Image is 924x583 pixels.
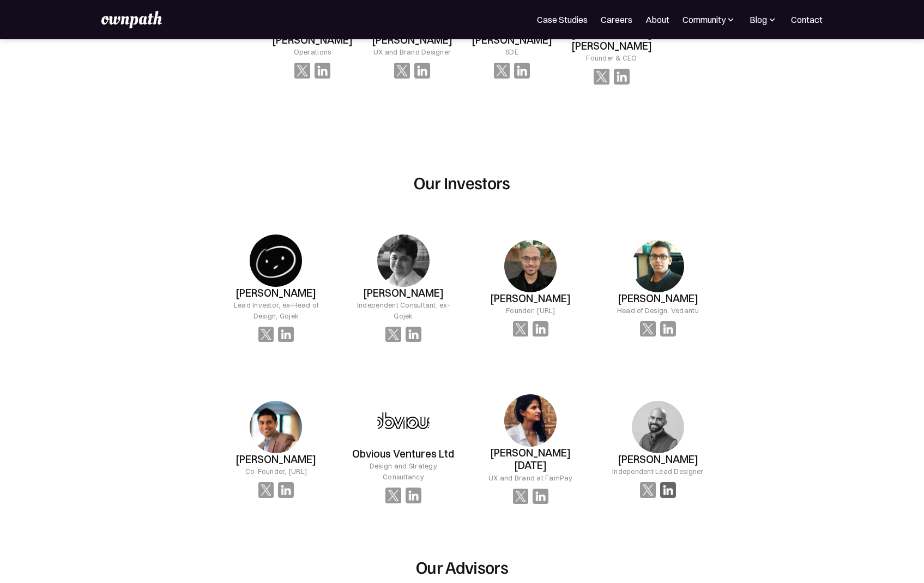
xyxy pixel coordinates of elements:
div: Independent Lead Designer [612,466,703,477]
div: SDE [505,46,518,57]
div: Design and Strategy Consultancy [348,460,458,482]
div: UX and Brand Designer [373,46,451,57]
div: Founder & CEO [586,52,637,63]
h3: [PERSON_NAME] [272,34,353,46]
div: Blog [750,13,767,26]
h3: [PERSON_NAME][DATE] [476,447,585,472]
div: Independent Consultant, ex-Gojek [348,299,458,321]
div: Community [683,13,726,26]
div: Founder, [URL] [506,305,555,316]
h3: [PERSON_NAME] [472,34,552,46]
div: Lead Investor, ex-Head of Design, Gojek [221,299,331,321]
div: Operations [294,46,331,57]
h3: [PERSON_NAME] [372,34,452,46]
div: Co-Founder, [URL] [245,466,307,477]
h3: [PERSON_NAME] [618,453,698,466]
h3: [PERSON_NAME] [235,453,316,466]
h3: Obvious Ventures Ltd [352,448,454,460]
div: Blog [750,13,778,26]
a: Careers [601,13,632,26]
h3: [PERSON_NAME] [PERSON_NAME] [562,27,662,52]
h3: [PERSON_NAME] [490,292,571,305]
h2: Our Advisors [213,556,712,577]
div: Community [683,13,736,26]
a: About [645,13,669,26]
div: Head of Design, Vedantu [617,305,699,316]
h3: [PERSON_NAME] [363,287,444,299]
a: Contact [791,13,823,26]
h3: [PERSON_NAME] [618,292,698,305]
h2: Our Investors [414,172,510,193]
a: Case Studies [537,13,588,26]
h3: [PERSON_NAME] [235,287,316,299]
div: UX and Brand at FamPay [488,472,573,483]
